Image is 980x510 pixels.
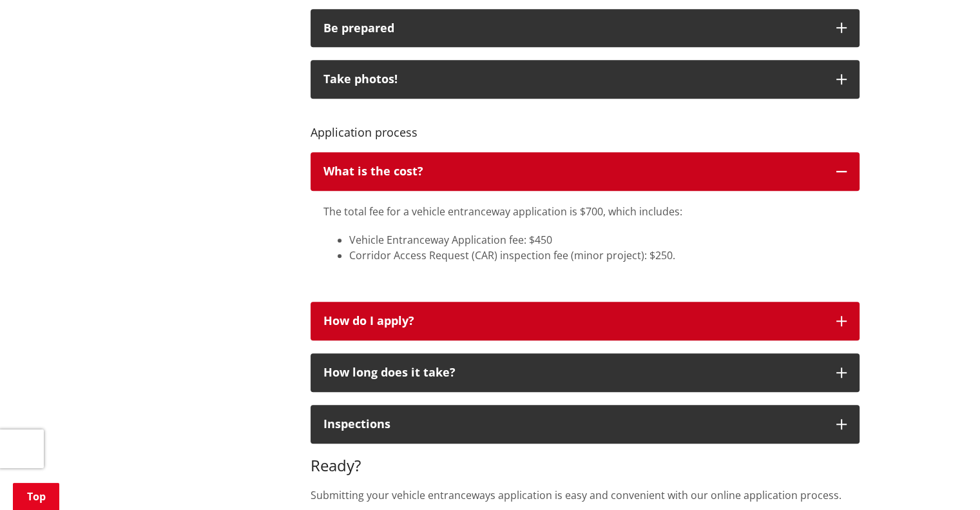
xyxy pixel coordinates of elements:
button: Inspections [311,405,860,444]
p: Submitting your vehicle entranceways application is easy and convenient with our online applicati... [311,487,860,503]
div: Be prepared [323,22,823,35]
div: How do I apply? [323,315,823,328]
div: What is the cost? [323,165,823,178]
button: How long does it take? [311,353,860,392]
button: Be prepared [311,9,860,48]
h3: Ready? [311,456,860,475]
div: Inspections [323,418,823,431]
h4: Application process [311,112,860,139]
button: What is the cost? [311,152,860,191]
a: Top [13,483,59,510]
button: Take photos! [311,60,860,99]
li: Corridor Access Request (CAR) inspection fee (minor project): $250. [349,248,847,263]
div: Take photos! [323,73,823,86]
p: The total fee for a vehicle entranceway application is $700, which includes: [323,204,847,219]
li: Vehicle Entranceway Application fee: $450 [349,232,847,248]
button: How do I apply? [311,302,860,340]
iframe: Messenger Launcher [921,456,967,502]
div: How long does it take? [323,366,823,379]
